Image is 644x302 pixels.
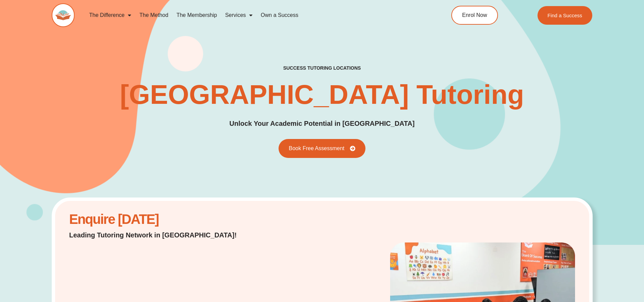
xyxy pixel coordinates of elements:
[69,215,254,224] h2: Enquire [DATE]
[279,139,365,158] a: Book Free Assessment
[85,7,136,23] a: The Difference
[135,7,172,23] a: The Method
[548,13,582,18] span: Find a Success
[257,7,302,23] a: Own a Success
[451,6,498,25] a: Enrol Now
[120,81,524,108] h2: [GEOGRAPHIC_DATA] Tutoring
[85,7,421,23] nav: Menu
[462,13,487,18] span: Enrol Now
[172,7,221,23] a: The Membership
[221,7,257,23] a: Services
[230,118,415,129] h2: Unlock Your Academic Potential in [GEOGRAPHIC_DATA]
[283,65,361,71] h2: success tutoring locations
[69,230,254,240] p: Leading Tutoring Network in [GEOGRAPHIC_DATA]!
[538,6,593,25] a: Find a Success
[289,146,344,151] span: Book Free Assessment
